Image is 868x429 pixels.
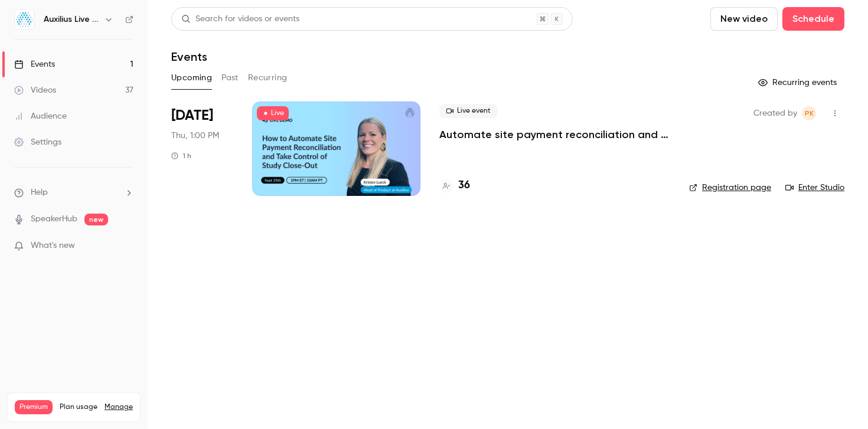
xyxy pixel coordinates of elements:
span: Plan usage [60,402,97,412]
img: Auxilius Live Sessions [15,10,34,29]
span: Thu, 1:00 PM [171,130,219,142]
button: Recurring [248,68,288,87]
span: What's new [31,240,75,252]
a: Enter Studio [785,182,844,194]
a: SpeakerHub [31,213,77,225]
a: Automate site payment reconciliation and take control of study close-out [439,127,670,142]
button: New video [710,7,778,31]
span: Live event [439,104,498,118]
h4: 36 [458,178,470,194]
span: Help [31,186,48,199]
div: 1 h [171,151,191,161]
li: help-dropdown-opener [14,186,133,199]
div: Events [14,58,55,70]
span: Live [257,106,289,120]
a: Manage [105,402,133,412]
div: Sep 25 Thu, 1:00 PM (America/New York) [171,101,233,196]
button: Upcoming [171,68,212,87]
div: Settings [14,136,61,148]
div: Search for videos or events [181,13,299,25]
span: PK [805,106,814,120]
span: new [84,214,108,225]
button: Recurring events [753,73,844,92]
button: Schedule [782,7,844,31]
button: Past [221,68,239,87]
span: Peter Kinchley [802,106,816,120]
div: Videos [14,84,56,96]
span: Created by [753,106,797,120]
span: [DATE] [171,106,213,125]
div: Audience [14,110,67,122]
h1: Events [171,50,207,64]
h6: Auxilius Live Sessions [44,14,99,25]
span: Premium [15,400,53,414]
a: Registration page [689,182,771,194]
a: 36 [439,178,470,194]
